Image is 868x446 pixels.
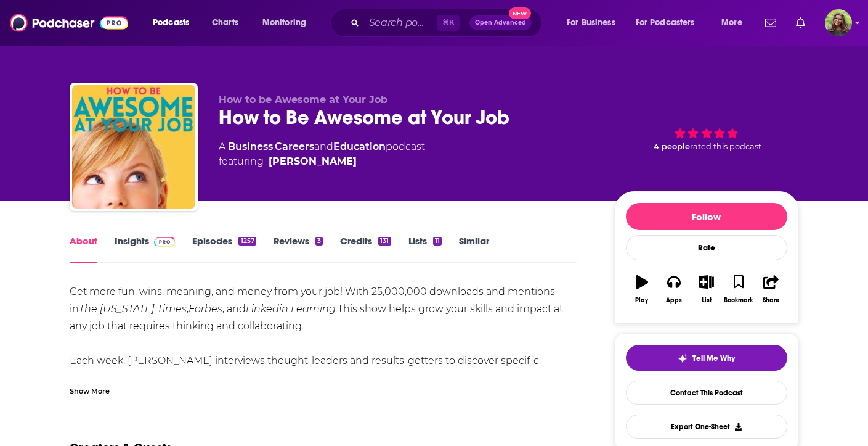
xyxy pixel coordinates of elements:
[144,13,205,33] button: open menu
[723,267,755,312] button: Bookmark
[760,12,781,33] a: Show notifications dropdown
[314,141,333,152] span: and
[340,235,391,263] a: Credits131
[115,235,176,263] a: InsightsPodchaser Pro
[626,381,787,405] a: Contact This Podcast
[626,203,787,230] button: Follow
[658,267,690,312] button: Apps
[690,267,722,312] button: List
[219,139,425,169] div: A podcast
[825,9,852,36] span: Logged in as reagan34226
[204,13,246,33] a: Charts
[626,345,787,371] button: tell me why sparkleTell Me Why
[702,297,712,304] div: List
[626,235,787,260] div: Rate
[364,13,437,33] input: Search podcasts, credits, & more...
[626,267,658,312] button: Play
[189,303,222,315] em: Forbes
[459,235,489,263] a: Similar
[72,85,195,209] img: How to Be Awesome at Your Job
[825,9,852,36] button: Show profile menu
[690,142,761,151] span: rated this podcast
[275,141,314,152] a: Careers
[79,303,187,315] em: The [US_STATE] Times
[724,297,753,304] div: Bookmark
[626,415,787,439] button: Export One-Sheet
[763,297,779,304] div: Share
[636,14,695,31] span: For Podcasters
[408,235,442,263] a: Lists11
[755,267,787,312] button: Share
[254,13,322,33] button: open menu
[315,237,323,246] div: 3
[269,154,357,169] a: [PERSON_NAME]
[678,353,688,363] img: tell me why sparkle
[628,13,713,33] button: open menu
[238,237,256,246] div: 1257
[666,297,682,304] div: Apps
[333,141,386,152] a: Education
[713,13,758,33] button: open menu
[475,20,526,26] span: Open Advanced
[274,235,323,263] a: Reviews3
[558,13,631,33] button: open menu
[10,11,128,35] img: Podchaser - Follow, Share and Rate Podcasts
[154,237,176,247] img: Podchaser Pro
[219,154,425,169] span: featuring
[70,235,97,263] a: About
[614,94,799,170] div: 4 peoplerated this podcast
[342,9,554,37] div: Search podcasts, credits, & more...
[635,297,648,304] div: Play
[721,14,742,31] span: More
[437,15,460,31] span: ⌘ K
[228,141,273,152] a: Business
[692,353,735,363] span: Tell Me Why
[791,12,810,33] a: Show notifications dropdown
[433,237,442,246] div: 11
[567,14,615,31] span: For Business
[262,14,306,31] span: Monitoring
[469,15,532,30] button: Open AdvancedNew
[509,7,531,19] span: New
[212,14,238,31] span: Charts
[192,235,256,263] a: Episodes1257
[219,94,387,105] span: How to be Awesome at Your Job
[273,141,275,152] span: ,
[153,14,189,31] span: Podcasts
[378,237,391,246] div: 131
[825,9,852,36] img: User Profile
[246,303,338,315] em: Linkedin Learning.
[654,142,690,151] span: 4 people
